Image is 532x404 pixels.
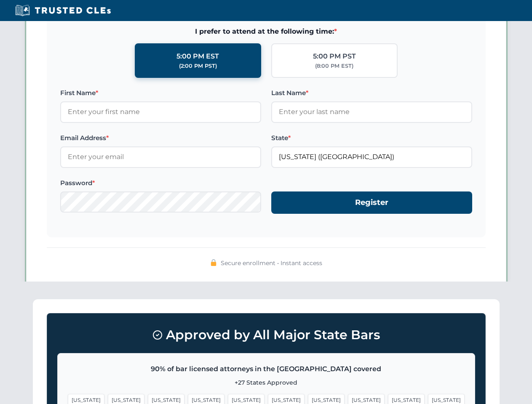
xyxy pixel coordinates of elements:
[271,146,472,167] input: Florida (FL)
[210,259,217,266] img: 🔒
[60,26,472,37] span: I prefer to attend at the following time:
[179,62,217,70] div: (2:00 PM PST)
[221,258,322,268] span: Secure enrollment • Instant access
[60,101,261,122] input: Enter your first name
[68,364,465,375] p: 90% of bar licensed attorneys in the [GEOGRAPHIC_DATA] covered
[60,146,261,167] input: Enter your email
[60,178,261,188] label: Password
[13,4,113,17] img: Trusted CLEs
[57,324,475,346] h3: Approved by All Major State Bars
[271,191,472,214] button: Register
[315,62,353,70] div: (8:00 PM EST)
[60,88,261,98] label: First Name
[313,51,356,62] div: 5:00 PM PST
[271,133,472,143] label: State
[176,51,219,62] div: 5:00 PM EST
[60,133,261,143] label: Email Address
[271,101,472,122] input: Enter your last name
[271,88,472,98] label: Last Name
[68,378,465,387] p: +27 States Approved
